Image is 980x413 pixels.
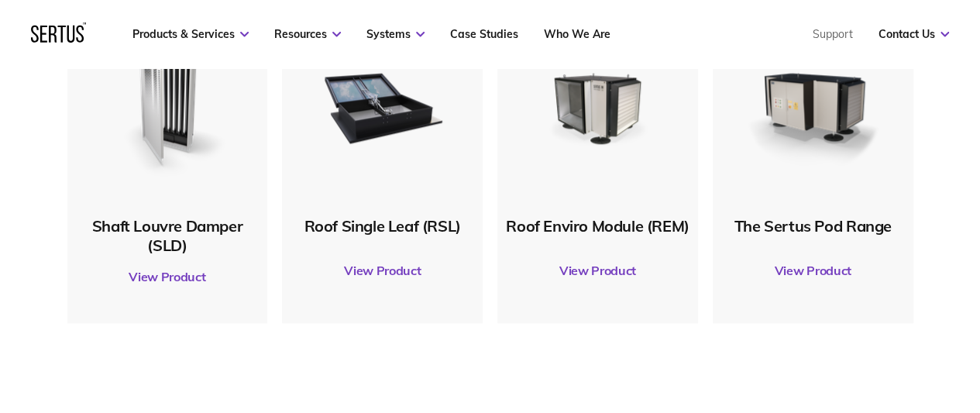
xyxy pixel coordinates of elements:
div: Roof Enviro Module (REM) [505,216,690,236]
a: View Product [75,255,260,298]
a: View Product [290,249,475,292]
a: View Product [720,249,906,292]
a: View Product [505,249,690,292]
div: Roof Single Leaf (RSL) [290,216,475,236]
a: Contact Us [879,27,949,41]
div: Shaft Louvre Damper (SLD) [75,216,260,255]
a: Case Studies [450,27,518,41]
a: Products & Services [132,27,249,41]
a: Support [813,27,853,41]
a: Who We Are [544,27,610,41]
a: Systems [366,27,425,41]
div: The Sertus Pod Range [720,216,906,236]
a: Resources [274,27,341,41]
